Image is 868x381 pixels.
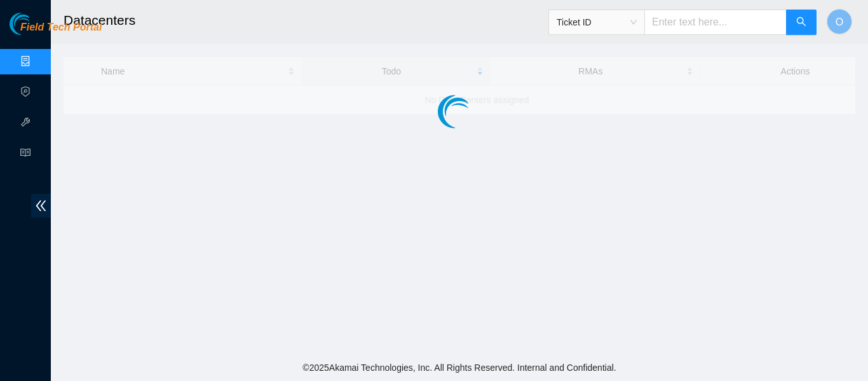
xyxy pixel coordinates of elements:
span: search [796,17,806,29]
span: Ticket ID [557,13,637,32]
a: Akamai TechnologiesField Tech Portal [10,23,102,39]
input: Enter text here... [644,10,787,35]
footer: © 2025 Akamai Technologies, Inc. All Rights Reserved. Internal and Confidential. [51,354,868,381]
span: read [20,142,31,167]
img: Akamai Technologies [10,13,64,35]
span: O [836,14,843,30]
button: O [827,9,852,34]
span: double-left [31,194,51,218]
button: search [786,10,817,35]
span: Field Tech Portal [20,22,102,34]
